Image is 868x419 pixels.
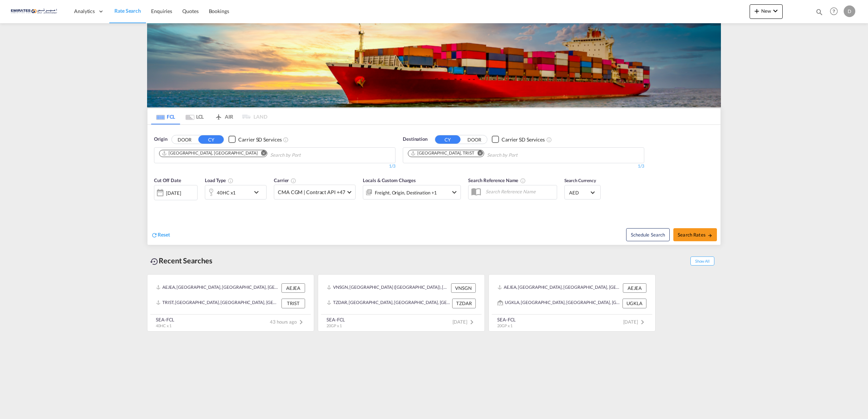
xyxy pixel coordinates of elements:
[410,150,474,156] div: Istanbul, TRIST
[753,8,780,14] span: New
[154,200,159,209] md-datepicker: Select
[753,7,761,15] md-icon: icon-plus 400-fg
[750,4,783,19] button: icon-plus 400-fgNewicon-chevron-down
[520,178,526,184] md-icon: Your search will be saved by the below given name
[771,7,780,15] md-icon: icon-chevron-down
[214,112,223,118] md-icon: icon-airplane
[435,135,461,144] button: CY
[564,178,596,183] span: Search Currency
[492,136,545,143] md-checkbox: Checkbox No Ink
[297,318,305,326] md-icon: icon-chevron-right
[473,150,484,157] button: Remove
[11,3,60,20] img: c67187802a5a11ec94275b5db69a26e6.png
[546,137,552,143] md-icon: Unchecked: Search for CY (Container Yard) services for all selected carriers.Checked : Search for...
[318,274,485,332] recent-search-card: VNSGN, [GEOGRAPHIC_DATA] ([GEOGRAPHIC_DATA]), [GEOGRAPHIC_DATA], [GEOGRAPHIC_DATA], [GEOGRAPHIC_D...
[209,108,238,124] md-tab-item: AIR
[198,135,224,144] button: CY
[828,5,840,17] span: Help
[707,233,713,238] md-icon: icon-arrow-right
[147,274,314,332] recent-search-card: AEJEA, [GEOGRAPHIC_DATA], [GEOGRAPHIC_DATA], [GEOGRAPHIC_DATA], [GEOGRAPHIC_DATA] AEJEATRIST, [GE...
[270,319,305,325] span: 43 hours ago
[162,150,259,156] div: Press delete to remove this chip.
[498,283,621,293] div: AEJEA, Jebel Ali, United Arab Emirates, Middle East, Middle East
[156,316,174,323] div: SEA-FCL
[451,283,476,293] div: VNSGN
[151,231,170,239] div: icon-refreshReset
[172,135,197,144] button: DOOR
[690,256,714,266] span: Show All
[162,150,257,156] div: Jebel Ali, AEJEA
[228,136,281,143] md-checkbox: Checkbox No Ink
[452,299,476,308] div: TZDAR
[154,177,181,183] span: Cut Off Date
[156,299,280,308] div: TRIST, Istanbul, Türkiye, South West Asia, Asia Pacific
[497,316,516,323] div: SEA-FCL
[623,283,646,293] div: AEJEA
[844,5,855,17] div: D
[375,188,437,198] div: Freight Origin Destination Factory Stuffing
[363,185,461,200] div: Freight Origin Destination Factory Stuffingicon-chevron-down
[151,8,172,14] span: Enquiries
[74,8,95,15] span: Analytics
[278,189,345,196] span: CMA CGM | Contract API +47
[468,177,526,183] span: Search Reference Name
[568,187,597,198] md-select: Select Currency: د.إ AEDUnited Arab Emirates Dirham
[403,163,644,169] div: 1/3
[327,283,449,293] div: VNSGN, Ho Chi Minh City (Saigon), Viet Nam, South East Asia, Asia Pacific
[228,178,234,184] md-icon: icon-information-outline
[327,299,450,308] div: TZDAR, Dar es Salaam, Tanzania, United Republic of, Eastern Africa, Africa
[270,149,339,161] input: Chips input.
[363,177,416,183] span: Locals & Custom Charges
[487,149,556,161] input: Chips input.
[828,5,844,18] div: Help
[114,8,141,14] span: Rate Search
[467,318,476,326] md-icon: icon-chevron-right
[158,148,342,161] md-chips-wrap: Chips container. Use arrow keys to select chips.
[453,319,476,325] span: [DATE]
[205,177,234,183] span: Load Type
[147,125,721,245] div: OriginDOOR CY Checkbox No InkUnchecked: Search for CY (Container Yard) services for all selected ...
[498,299,621,308] div: UGKLA, Kampala, Uganda, Eastern Africa, Africa
[291,178,296,184] md-icon: The selected Trucker/Carrierwill be displayed in the rate results If the rates are from another f...
[281,283,305,293] div: AEJEA
[462,135,487,144] button: DOOR
[403,136,427,143] span: Destination
[482,186,557,197] input: Search Reference Name
[151,108,180,124] md-tab-item: FCL
[151,108,267,124] md-pagination-wrapper: Use the left and right arrow keys to navigate between tabs
[678,232,713,238] span: Search Rates
[154,185,198,200] div: [DATE]
[156,323,171,328] span: 40HC x 1
[410,150,476,156] div: Press delete to remove this chip.
[488,274,656,332] recent-search-card: AEJEA, [GEOGRAPHIC_DATA], [GEOGRAPHIC_DATA], [GEOGRAPHIC_DATA], [GEOGRAPHIC_DATA] AEJEAUGKLA, [GE...
[626,228,670,241] button: Note: By default Schedule search will only considerorigin ports, destination ports and cut off da...
[326,323,342,328] span: 20GP x 1
[154,163,396,169] div: 1/3
[150,257,159,266] md-icon: icon-backup-restore
[147,252,215,269] div: Recent Searches
[209,8,229,14] span: Bookings
[326,316,345,323] div: SEA-FCL
[217,188,236,198] div: 40HC x1
[623,319,647,325] span: [DATE]
[638,318,647,326] md-icon: icon-chevron-right
[158,231,170,238] span: Reset
[180,108,209,124] md-tab-item: LCL
[151,232,158,238] md-icon: icon-refresh
[154,136,167,143] span: Origin
[283,137,289,143] md-icon: Unchecked: Search for CY (Container Yard) services for all selected carriers.Checked : Search for...
[256,150,267,157] button: Remove
[147,23,721,107] img: LCL+%26+FCL+BACKGROUND.png
[166,190,181,196] div: [DATE]
[502,136,545,143] div: Carrier SD Services
[252,188,264,197] md-icon: icon-chevron-down
[450,188,459,197] md-icon: icon-chevron-down
[673,228,717,241] button: Search Ratesicon-arrow-right
[281,299,305,308] div: TRIST
[238,136,281,143] div: Carrier SD Services
[569,189,589,196] span: AED
[274,177,296,183] span: Carrier
[182,8,198,14] span: Quotes
[622,299,646,308] div: UGKLA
